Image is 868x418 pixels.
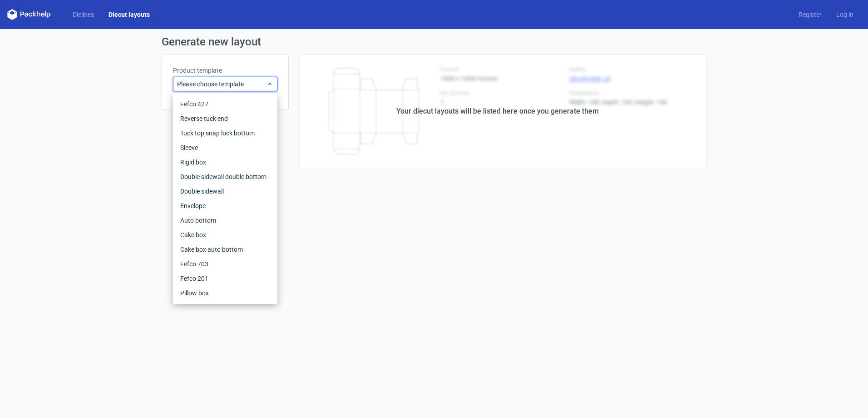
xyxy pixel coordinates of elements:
label: Product template [173,66,277,75]
div: Cake box [177,228,274,242]
a: Diecut layouts [101,10,157,19]
a: Dielines [65,10,101,19]
div: Cake box auto bottom [177,242,274,257]
div: Fefco 703 [177,257,274,271]
a: Log in [829,10,861,19]
div: Sleeve [177,140,274,155]
a: Register [791,10,829,19]
div: Fefco 201 [177,271,274,286]
div: Auto bottom [177,213,274,228]
div: Envelope [177,199,274,213]
div: Rigid box [177,155,274,169]
div: Fefco 427 [177,97,274,111]
h1: Generate new layout [162,36,706,47]
div: Reverse tuck end [177,111,274,126]
div: Your diecut layouts will be listed here once you generate them [396,106,599,117]
div: Pillow box [177,286,274,300]
div: Tuck top snap lock bottom [177,126,274,140]
div: Double sidewall double bottom [177,169,274,184]
div: Double sidewall [177,184,274,199]
span: Please choose template [177,80,266,89]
